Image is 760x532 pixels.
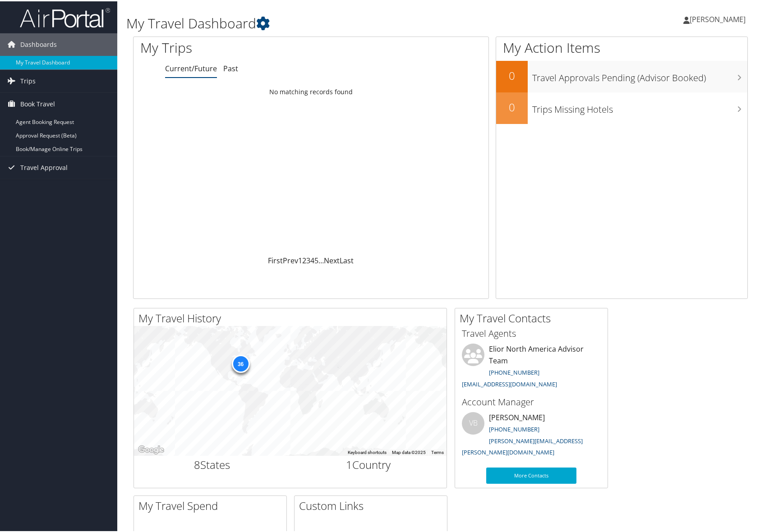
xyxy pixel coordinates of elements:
[346,456,352,471] span: 1
[194,456,200,471] span: 8
[136,443,166,454] a: Open this area in Google Maps (opens a new window)
[20,92,55,114] span: Book Travel
[231,353,249,371] div: 36
[683,5,755,32] a: [PERSON_NAME]
[314,254,318,264] a: 5
[138,309,447,325] h2: My Travel History
[306,254,310,264] a: 3
[462,379,557,387] a: [EMAIL_ADDRESS][DOMAIN_NAME]
[532,97,747,115] h3: Trips Missing Hotels
[462,326,601,339] h3: Travel Agents
[496,37,747,56] h1: My Action Items
[457,342,605,390] li: Elior North America Advisor Team
[20,6,110,27] img: airportal-logo.png
[223,62,238,72] a: Past
[460,309,608,325] h2: My Travel Contacts
[126,13,545,32] h1: My Travel Dashboard
[141,456,284,471] h2: States
[340,254,354,264] a: Last
[392,449,426,454] span: Map data ©2025
[165,62,217,72] a: Current/Future
[134,83,488,99] td: No matching records found
[268,254,283,264] a: First
[489,424,539,432] a: [PHONE_NUMBER]
[297,456,440,471] h2: Country
[431,449,444,454] a: Terms (opens in new tab)
[496,60,747,91] a: 0Travel Approvals Pending (Advisor Booked)
[136,443,166,454] img: Google
[462,411,484,433] div: VB
[20,69,36,91] span: Trips
[457,411,605,459] li: [PERSON_NAME]
[20,155,68,178] span: Travel Approval
[302,254,306,264] a: 2
[462,436,583,455] a: [PERSON_NAME][EMAIL_ADDRESS][PERSON_NAME][DOMAIN_NAME]
[462,394,601,407] h3: Account Manager
[486,466,576,482] a: More Contacts
[20,32,57,55] span: Dashboards
[283,254,298,264] a: Prev
[690,13,746,23] span: [PERSON_NAME]
[532,66,747,83] h3: Travel Approvals Pending (Advisor Booked)
[138,497,286,512] h2: My Travel Spend
[299,497,447,512] h2: Custom Links
[489,367,539,375] a: [PHONE_NUMBER]
[348,448,387,454] button: Keyboard shortcuts
[318,254,324,264] span: …
[324,254,340,264] a: Next
[310,254,314,264] a: 4
[140,37,334,56] h1: My Trips
[496,67,528,82] h2: 0
[298,254,302,264] a: 1
[496,98,528,114] h2: 0
[496,91,747,123] a: 0Trips Missing Hotels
